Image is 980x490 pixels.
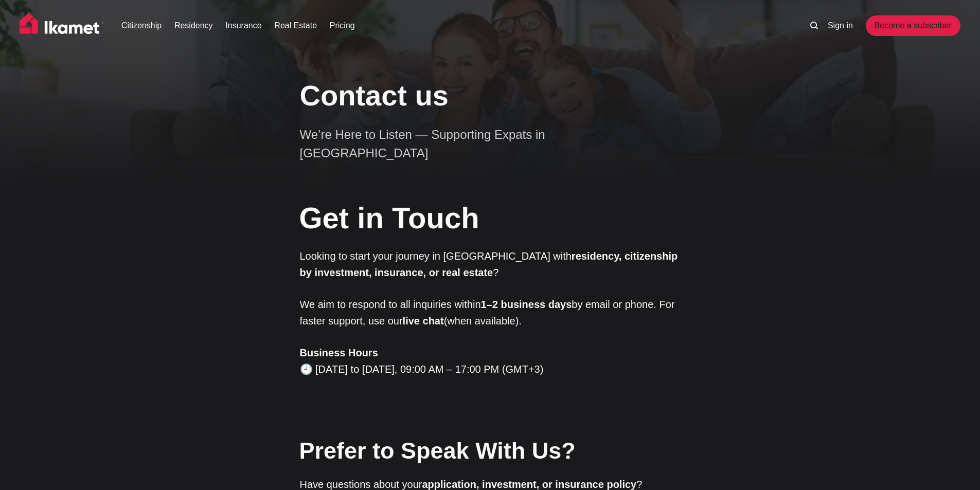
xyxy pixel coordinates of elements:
h2: Prefer to Speak With Us? [299,434,680,467]
a: Become a subscriber [866,15,960,36]
strong: live chat [403,315,444,326]
h1: Contact us [300,78,681,113]
a: Residency [174,20,213,32]
a: Sign in [828,20,853,32]
p: We’re Here to Listen — Supporting Expats in [GEOGRAPHIC_DATA] [300,125,660,162]
a: Real Estate [274,20,317,32]
p: 🕘 [DATE] to [DATE], 09:00 AM – 17:00 PM (GMT+3) [300,344,681,377]
a: Citizenship [121,20,162,32]
strong: application, investment, or insurance policy [422,479,636,490]
strong: Business Hours [300,347,378,358]
p: We aim to respond to all inquiries within by email or phone. For faster support, use our (when av... [300,296,681,329]
strong: residency, citizenship by investment, insurance, or real estate [300,250,678,278]
strong: 1–2 business days [481,299,572,310]
p: Looking to start your journey in [GEOGRAPHIC_DATA] with ? [300,248,681,281]
img: Ikamet home [20,13,104,39]
a: Pricing [330,20,355,32]
h1: Get in Touch [299,197,680,239]
a: Insurance [225,20,261,32]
